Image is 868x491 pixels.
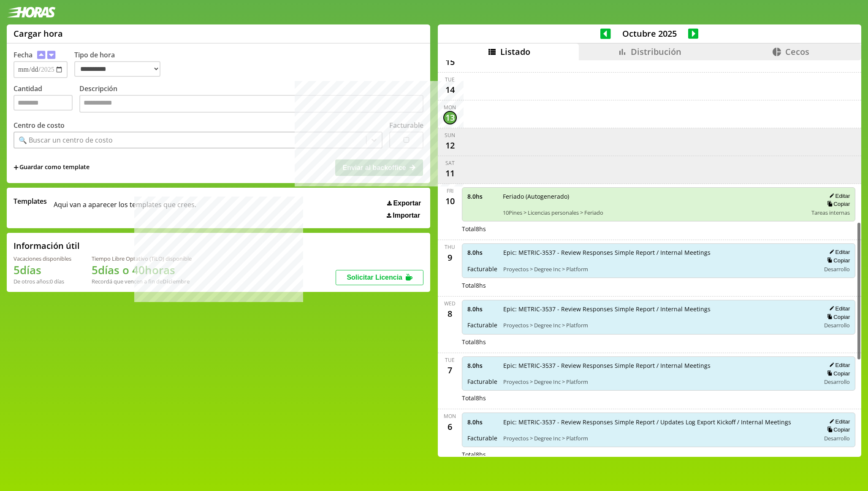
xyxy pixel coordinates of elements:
select: Tipo de hora [74,61,160,77]
label: Facturable [389,121,423,130]
span: Epic: METRIC-3537 - Review Responses Simple Report / Updates Log Export Kickoff / Internal Meetings [503,418,815,426]
div: Wed [444,300,456,307]
span: Proyectos > Degree Inc > Platform [503,434,815,442]
span: Proyectos > Degree Inc > Platform [503,321,815,329]
span: Cecos [785,46,809,57]
img: logotipo [7,7,56,18]
div: 7 [443,364,457,377]
div: Vacaciones disponibles [14,255,71,262]
span: Desarrollo [824,265,850,273]
div: Sat [445,159,455,167]
button: Solicitar Licencia [336,270,423,285]
button: Copiar [825,313,850,321]
label: Tipo de hora [74,50,167,78]
div: 10 [443,194,457,208]
button: Copiar [825,426,850,433]
span: 8.0 hs [467,248,497,256]
div: Tue [445,356,455,364]
div: scrollable content [438,60,861,456]
label: Fecha [14,50,33,59]
span: Distribución [631,46,681,57]
span: Desarrollo [824,321,850,329]
span: + [14,163,19,172]
div: Total 8 hs [462,281,856,289]
span: Epic: METRIC-3537 - Review Responses Simple Report / Internal Meetings [503,305,815,313]
span: Desarrollo [824,434,850,442]
span: Facturable [467,265,497,273]
span: Facturable [467,378,497,386]
span: Facturable [467,434,497,442]
div: Mon [444,104,456,111]
button: Exportar [385,199,423,208]
div: Sun [445,132,455,139]
div: 9 [443,251,457,264]
span: Feriado (Autogenerado) [503,192,806,200]
span: 8.0 hs [467,418,497,426]
span: 8.0 hs [467,305,497,313]
label: Cantidad [14,84,79,115]
div: Total 8 hs [462,451,856,459]
h1: Cargar hora [14,28,63,39]
span: 8.0 hs [467,192,497,200]
div: Total 8 hs [462,338,856,346]
div: Recordá que vencen a fin de [92,278,192,285]
span: +Guardar como template [14,163,90,172]
span: 8.0 hs [467,362,497,370]
span: Importar [393,212,420,219]
span: Facturable [467,321,497,329]
div: Total 8 hs [462,394,856,402]
h1: 5 días o 40 horas [92,262,192,278]
div: 12 [443,139,457,152]
span: Octubre 2025 [611,28,688,39]
span: Proyectos > Degree Inc > Platform [503,265,815,273]
button: Copiar [825,370,850,377]
h1: 5 días [14,262,71,278]
div: 8 [443,307,457,321]
div: Total 8 hs [462,225,856,233]
div: 🔍 Buscar un centro de costo [19,135,113,145]
span: Epic: METRIC-3537 - Review Responses Simple Report / Internal Meetings [503,362,815,370]
div: Tue [445,76,455,83]
label: Centro de costo [14,121,65,130]
div: 13 [443,111,457,124]
span: Desarrollo [824,378,850,386]
button: Editar [827,248,850,256]
textarea: Descripción [79,95,423,113]
span: Listado [500,46,530,57]
button: Editar [827,418,850,425]
div: 11 [443,167,457,180]
span: Tareas internas [811,209,850,216]
div: Mon [444,413,456,420]
div: 15 [443,55,457,69]
button: Editar [827,192,850,200]
button: Editar [827,362,850,369]
b: Diciembre [163,278,190,285]
span: Proyectos > Degree Inc > Platform [503,378,815,386]
label: Descripción [79,84,423,115]
span: Epic: METRIC-3537 - Review Responses Simple Report / Internal Meetings [503,248,815,256]
button: Copiar [825,200,850,208]
span: 10Pines > Licencias personales > Feriado [503,209,806,216]
span: Templates [14,197,47,206]
div: Fri [447,187,453,194]
span: Exportar [393,200,421,207]
button: Copiar [825,257,850,264]
div: Tiempo Libre Optativo (TiLO) disponible [92,255,192,262]
div: 6 [443,420,457,433]
button: Editar [827,305,850,312]
span: Aqui van a aparecer los templates que crees. [54,197,196,219]
div: Thu [445,243,455,251]
div: De otros años: 0 días [14,278,71,285]
div: 14 [443,83,457,97]
h2: Información útil [14,240,80,251]
span: Solicitar Licencia [347,274,402,281]
input: Cantidad [14,95,73,111]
